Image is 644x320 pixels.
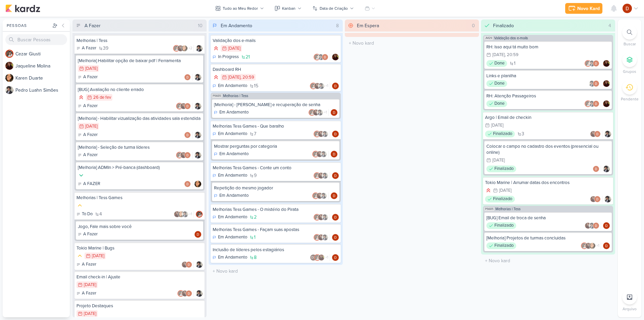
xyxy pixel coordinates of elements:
[83,152,98,158] p: A Fazer
[5,22,51,29] div: Pessoas
[590,131,602,137] div: Colaboradores: Jaqueline Molina, Davi Elias Teixeira
[312,151,319,157] img: Cezar Giusti
[565,3,602,14] button: Novo Kard
[332,54,339,60] img: Jaqueline Molina
[181,261,194,268] div: Colaboradores: Jaqueline Molina, Davi Elias Teixeira
[181,45,188,52] img: Karen Duarte
[195,74,201,81] div: Responsável: Pedro Luahn Simões
[486,235,610,241] div: [Melhoria] Projetos de turmas concluidas
[218,83,247,89] p: Em Andamento
[5,4,40,12] img: kardz.app
[491,123,503,128] div: [DATE]
[314,54,320,60] img: Cezar Giusti
[173,45,194,52] div: Colaboradores: Cezar Giusti, Jaqueline Molina, Karen Duarte, Pedro Luahn Simões, Davi Elias Teixeira
[213,66,339,73] div: Dashboard RH
[213,74,219,81] div: Prioridade Alta
[494,166,514,172] p: Finalizado
[494,80,504,87] p: Done
[514,61,516,66] span: 1
[585,222,591,229] img: Jaqueline Molina
[332,214,339,221] div: Responsável: Davi Elias Teixeira
[499,188,512,193] div: [DATE]
[593,166,599,172] img: Davi Elias Teixeira
[331,192,337,199] div: Responsável: Davi Elias Teixeira
[585,60,591,67] img: Cezar Giusti
[83,181,100,187] p: A FAZER
[604,131,611,137] img: Pedro Luahn Simões
[494,242,514,249] p: Finalizado
[318,54,324,60] img: Pedro Luahn Simões
[593,80,599,87] img: Davi Elias Teixeira
[603,100,610,107] img: Jaqueline Molina
[604,196,611,202] img: Pedro Luahn Simões
[603,222,610,229] div: Responsável: Davi Elias Teixeira
[78,152,98,158] div: A Fazer
[494,60,504,67] p: Done
[218,54,239,60] p: In Progress
[314,254,321,261] img: Cezar Giusti
[196,261,203,268] img: Pedro Luahn Simões
[313,109,319,116] img: Jaqueline Molina
[83,132,98,138] p: A Fazer
[195,74,201,81] img: Pedro Luahn Simões
[485,187,492,194] div: Prioridade Alta
[184,181,193,187] div: Colaboradores: Davi Elias Teixeira
[357,22,379,29] div: Em Espera
[219,109,249,116] p: Em Andamento
[577,5,600,12] div: Novo Kard
[213,165,339,171] div: Melhorias Tess Games - Conte um conto
[213,38,339,44] div: Validação dos e-mails
[332,172,339,179] div: Responsável: Davi Elias Teixeira
[494,222,514,229] p: Finalizado
[589,100,595,107] img: Pedro Luahn Simões
[309,109,329,116] div: Colaboradores: Cezar Giusti, Jaqueline Molina, Pedro Luahn Simões, Davi Elias Teixeira
[322,214,328,221] img: Pedro Luahn Simões
[603,242,610,249] img: Davi Elias Teixeira
[603,242,610,249] div: Responsável: Davi Elias Teixeira
[492,53,505,57] div: [DATE]
[218,131,247,137] p: Em Andamento
[76,38,203,44] div: Melhorias | Tess
[219,192,249,199] p: Em Andamento
[318,254,325,261] img: Jaqueline Molina
[213,83,247,89] div: Em Andamento
[314,214,320,221] img: Cezar Giusti
[320,192,327,199] img: Pedro Luahn Simões
[103,46,108,51] span: 39
[219,151,249,157] p: Em Andamento
[603,100,610,107] div: Responsável: Jaqueline Molina
[593,166,601,172] div: Colaboradores: Davi Elias Teixeira
[195,181,201,187] div: Responsável: Karen Duarte
[173,45,180,52] img: Cezar Giusti
[82,45,96,52] p: A Fazer
[195,103,201,109] div: Responsável: Pedro Luahn Simões
[85,124,98,129] div: [DATE]
[195,103,201,109] img: Pedro Luahn Simões
[618,25,641,47] li: Ctrl + F
[623,4,632,13] img: Davi Elias Teixeira
[603,80,610,87] img: Jaqueline Molina
[76,261,96,268] div: A Fazer
[182,211,189,218] img: Pedro Luahn Simões
[177,45,184,52] img: Jaqueline Molina
[254,84,258,88] span: 15
[604,196,611,202] div: Responsável: Pedro Luahn Simões
[254,132,256,136] span: 7
[322,172,328,179] img: Pedro Luahn Simões
[589,60,595,67] img: Pedro Luahn Simões
[603,80,610,87] div: Responsável: Jaqueline Molina
[5,50,13,58] img: Cezar Giusti
[5,74,13,82] img: Karen Duarte
[332,254,339,261] div: Responsável: Davi Elias Teixeira
[486,222,516,229] div: Finalizado
[213,214,247,221] div: Em Andamento
[83,103,98,109] p: A Fazer
[314,234,330,241] div: Colaboradores: Cezar Giusti, Jaqueline Molina, Pedro Luahn Simões
[493,131,512,137] p: Finalizado
[322,131,328,137] img: Pedro Luahn Simões
[606,22,614,29] div: 4
[486,100,507,107] div: Done
[184,74,191,81] img: Davi Elias Teixeira
[310,83,330,89] div: Colaboradores: Cezar Giusti, Jaqueline Molina, Pedro Luahn Simões, Davi Elias Teixeira
[78,94,85,101] div: Prioridade Alta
